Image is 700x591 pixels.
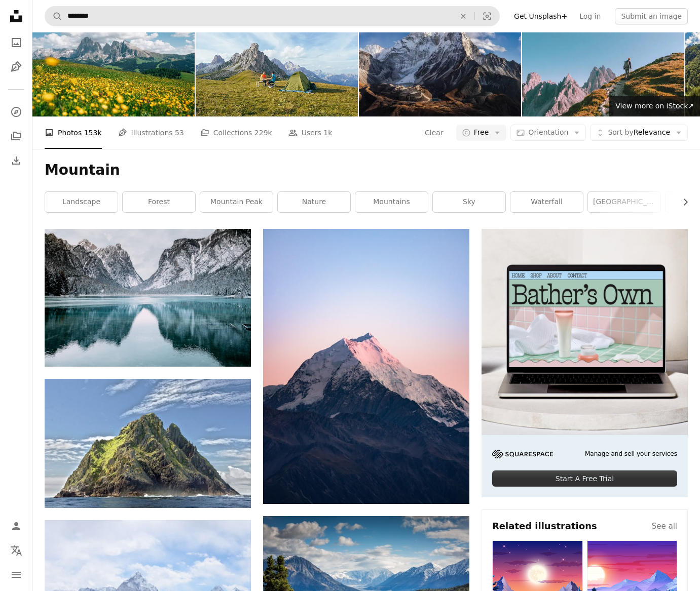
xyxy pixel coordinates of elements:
[510,192,583,212] a: waterfall
[45,192,118,212] a: landscape
[45,7,62,26] button: Search Unsplash
[482,229,688,435] img: file-1707883121023-8e3502977149image
[123,192,195,212] a: forest
[452,7,474,26] button: Clear
[359,9,521,116] img: 75MPix Panorama of beautiful Mount Ama Dablam in Himalayas, Nepal
[433,192,505,212] a: sky
[45,379,251,508] img: landscape photo of mountain island
[6,32,26,53] a: Photos
[6,102,26,122] a: Explore
[6,150,26,171] a: Download History
[288,116,333,149] a: Users 1k
[6,540,26,561] button: Language
[6,565,26,585] button: Menu
[32,9,195,116] img: Alpe di Siusi with Sassolungo, Langkofel mountain group in Dolomites, Italy
[609,96,700,116] a: View more on iStock↗
[196,9,358,116] img: Men Camping and Talking in Front of Mountain Peaks
[263,229,469,504] img: ice-capped mountain at daytime
[45,161,688,179] h1: Mountain
[510,125,586,141] button: Orientation
[588,192,660,212] a: [GEOGRAPHIC_DATA]
[608,128,670,138] span: Relevance
[6,126,26,146] a: Collections
[615,8,688,24] button: Submit an image
[45,293,251,302] a: body of water and snow-covered mountains during daytime
[676,192,688,212] button: scroll list to the right
[263,362,469,371] a: ice-capped mountain at daytime
[475,7,499,26] button: Visual search
[474,128,489,138] span: Free
[522,9,684,116] img: Man hiking alone on the edge of the rock and looking towards the horizon. Italian alps near the T...
[175,127,184,138] span: 53
[200,192,273,212] a: mountain peak
[573,8,607,24] a: Log in
[45,229,251,367] img: body of water and snow-covered mountains during daytime
[118,116,184,149] a: Illustrations 53
[608,128,633,136] span: Sort by
[263,580,469,589] a: green mountain across body of water
[585,450,677,458] span: Manage and sell your services
[492,450,553,458] img: file-1705255347840-230a6ab5bca9image
[492,520,597,532] h4: Related illustrations
[45,439,251,448] a: landscape photo of mountain island
[652,520,677,532] a: See all
[6,6,26,28] a: Home — Unsplash
[6,516,26,536] a: Log in / Sign up
[323,127,332,138] span: 1k
[355,192,428,212] a: mountains
[278,192,350,212] a: nature
[528,128,568,136] span: Orientation
[456,125,507,141] button: Free
[615,102,694,110] span: View more on iStock ↗
[200,116,272,149] a: Collections 229k
[482,229,688,497] a: Manage and sell your servicesStart A Free Trial
[45,6,500,26] form: Find visuals sitewide
[6,57,26,77] a: Illustrations
[492,470,677,487] div: Start A Free Trial
[254,127,272,138] span: 229k
[590,125,688,141] button: Sort byRelevance
[424,125,444,141] button: Clear
[508,8,573,24] a: Get Unsplash+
